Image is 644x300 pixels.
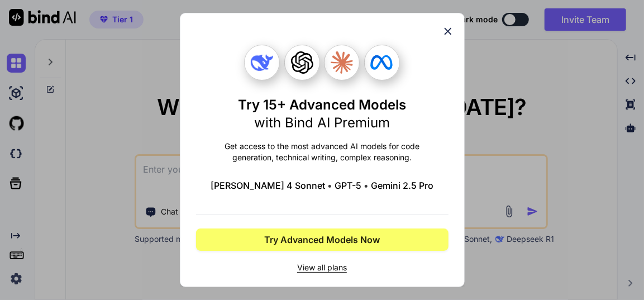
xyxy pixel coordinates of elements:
[238,96,406,132] h1: Try 15+ Advanced Models
[196,141,449,163] p: Get access to the most advanced AI models for code generation, technical writing, complex reasoning.
[251,51,273,74] img: Deepseek
[364,179,369,192] span: •
[196,262,449,273] span: View all plans
[327,179,332,192] span: •
[335,179,361,192] span: GPT-5
[211,179,325,192] span: [PERSON_NAME] 4 Sonnet
[254,115,390,131] span: with Bind AI Premium
[264,233,380,246] span: Try Advanced Models Now
[371,179,433,192] span: Gemini 2.5 Pro
[196,228,449,251] button: Try Advanced Models Now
